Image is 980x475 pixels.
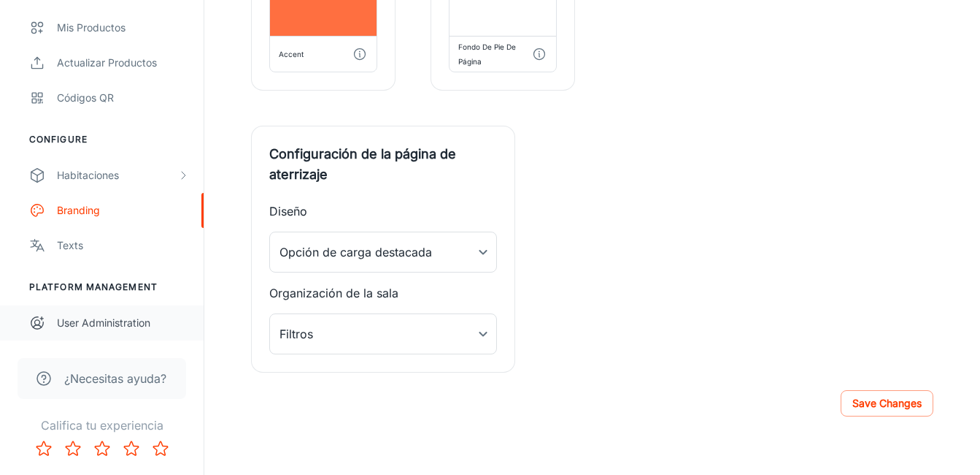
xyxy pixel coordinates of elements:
[57,20,189,36] div: Mis productos
[58,434,88,463] button: Rate 2 star
[269,144,497,185] span: Configuración de la página de aterrizaje
[57,315,189,331] div: User Administration
[12,417,192,434] p: Califica tu experiencia
[117,434,146,463] button: Rate 4 star
[57,167,177,183] div: Habitaciones
[269,232,497,273] div: Opción de carga destacada
[146,434,175,463] button: Rate 5 star
[269,284,497,302] p: Organización de la sala
[64,370,166,387] span: ¿Necesitas ayuda?
[57,202,189,218] div: Branding
[57,90,189,106] div: Códigos QR
[57,237,189,254] div: Texts
[57,55,189,71] div: Actualizar productos
[841,390,933,417] button: Save Changes
[29,434,58,463] button: Rate 1 star
[458,39,528,69] div: Fondo de pie de página
[88,434,117,463] button: Rate 3 star
[279,47,304,61] div: Accent
[269,313,497,354] div: Filtros
[269,202,497,220] p: Diseño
